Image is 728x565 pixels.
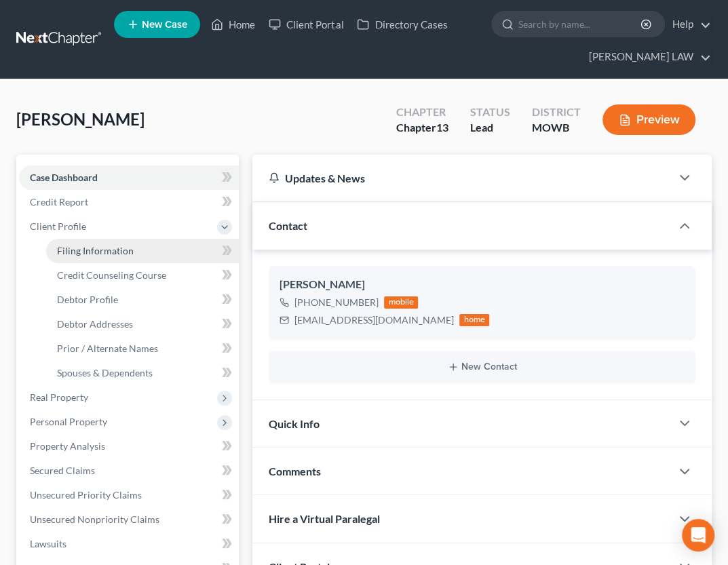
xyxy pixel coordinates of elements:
span: Personal Property [30,416,107,427]
span: Comments [269,465,321,478]
div: Chapter [396,104,448,120]
a: Credit Report [19,190,239,214]
a: [PERSON_NAME] LAW [582,45,711,69]
a: Spouses & Dependents [46,361,239,385]
div: home [459,314,489,326]
div: Open Intercom Messenger [682,519,714,551]
span: Quick Info [269,417,320,430]
input: Search by name... [518,12,643,37]
a: Credit Counseling Course [46,263,239,288]
div: [PERSON_NAME] [280,277,685,293]
span: Lawsuits [30,538,66,549]
span: New Case [142,20,187,30]
span: Secured Claims [30,465,95,476]
span: Property Analysis [30,440,105,452]
a: Secured Claims [19,459,239,483]
div: MOWB [532,120,581,136]
div: Updates & News [269,171,655,185]
div: Lead [470,120,510,136]
div: [EMAIL_ADDRESS][DOMAIN_NAME] [294,313,454,327]
span: Filing Information [57,245,134,256]
span: Contact [269,219,307,232]
a: Case Dashboard [19,165,239,190]
span: Client Profile [30,220,86,232]
a: Client Portal [262,12,350,37]
span: Unsecured Nonpriority Claims [30,513,159,525]
span: Hire a Virtual Paralegal [269,512,380,525]
a: Property Analysis [19,434,239,459]
span: Debtor Profile [57,294,118,305]
span: Spouses & Dependents [57,367,153,378]
span: Credit Report [30,196,88,208]
a: Directory Cases [350,12,454,37]
span: Real Property [30,391,88,403]
a: Debtor Profile [46,288,239,312]
span: [PERSON_NAME] [16,109,145,129]
span: Case Dashboard [30,172,98,183]
div: Status [470,104,510,120]
a: Filing Information [46,239,239,263]
span: Unsecured Priority Claims [30,489,142,501]
span: Prior / Alternate Names [57,343,158,354]
a: Debtor Addresses [46,312,239,336]
button: Preview [602,104,695,135]
div: mobile [384,296,418,309]
a: Unsecured Nonpriority Claims [19,507,239,532]
a: Lawsuits [19,532,239,556]
span: Credit Counseling Course [57,269,166,281]
a: Prior / Alternate Names [46,336,239,361]
div: [PHONE_NUMBER] [294,296,379,309]
div: Chapter [396,120,448,136]
button: New Contact [280,362,685,372]
span: Debtor Addresses [57,318,133,330]
a: Home [204,12,262,37]
span: 13 [436,121,448,134]
div: District [532,104,581,120]
a: Unsecured Priority Claims [19,483,239,507]
a: Help [666,12,711,37]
